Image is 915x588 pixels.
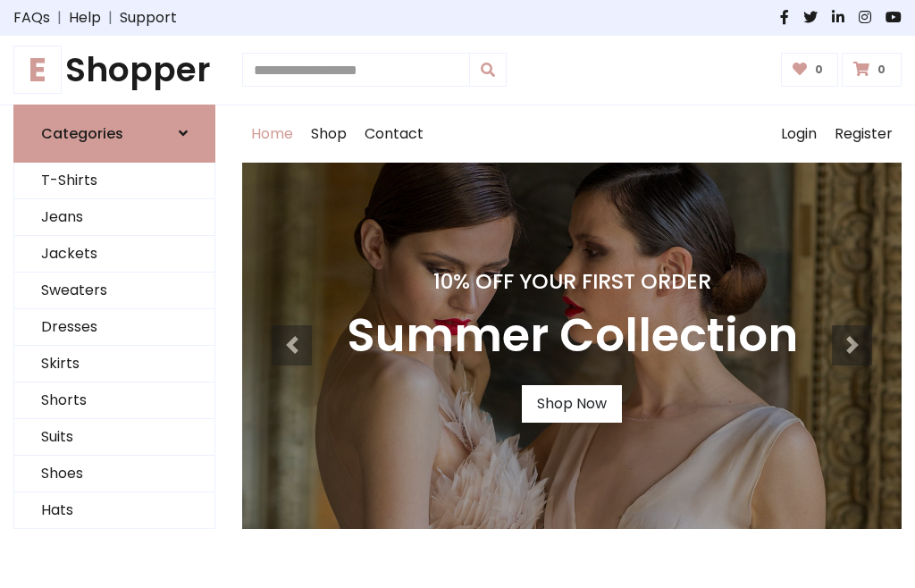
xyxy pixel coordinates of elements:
span: | [50,7,69,29]
a: EShopper [13,50,215,90]
a: Skirts [14,346,214,382]
a: Support [120,7,177,29]
a: 0 [781,53,839,87]
h1: Shopper [13,50,215,90]
a: Shop Now [522,385,622,423]
a: Sweaters [14,273,214,309]
h3: Summer Collection [347,308,798,364]
a: Dresses [14,309,214,346]
span: | [101,7,120,29]
a: Login [772,105,826,163]
a: 0 [842,53,902,87]
a: Shorts [14,382,214,419]
a: FAQs [13,7,50,29]
a: Help [69,7,101,29]
a: Register [826,105,902,163]
span: E [13,46,62,94]
a: Suits [14,419,214,456]
span: 0 [810,62,827,78]
a: Jeans [14,199,214,236]
a: Shoes [14,456,214,492]
h4: 10% Off Your First Order [347,269,798,294]
a: Categories [13,105,215,163]
a: Jackets [14,236,214,273]
a: Hats [14,492,214,529]
h6: Categories [41,125,123,142]
a: T-Shirts [14,163,214,199]
a: Shop [302,105,356,163]
a: Contact [356,105,432,163]
a: Home [242,105,302,163]
span: 0 [873,62,890,78]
